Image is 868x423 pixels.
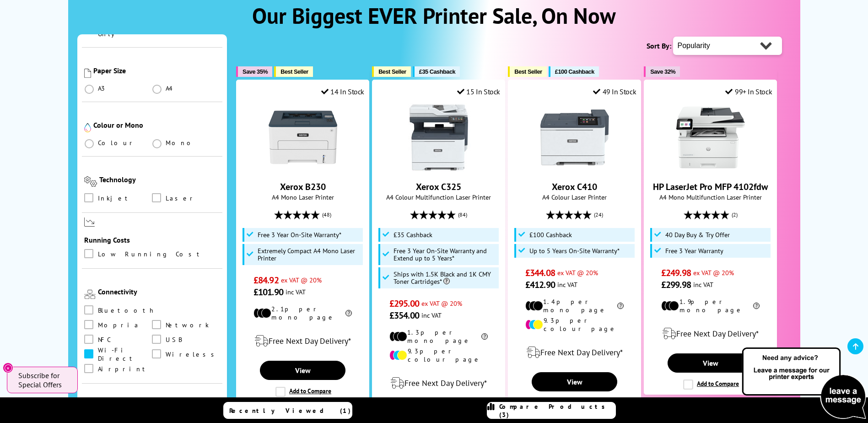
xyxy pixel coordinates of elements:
span: NFC [98,335,111,345]
span: Mono [166,139,196,147]
span: Save 35% [243,68,268,75]
span: inc VAT [693,280,713,289]
span: £84.92 [253,274,279,286]
span: A4 Colour Multifunction Laser Printer [377,193,500,201]
span: £100 Cashback [555,68,594,75]
div: 14 In Stock [321,87,364,96]
span: (48) [322,206,331,223]
a: Xerox C410 [552,181,597,193]
img: Xerox C410 [540,103,609,172]
span: inc VAT [557,280,577,289]
span: £299.98 [661,279,691,291]
div: 15 In Stock [457,87,500,96]
span: A4 [166,84,174,92]
span: Wireless [166,349,219,359]
span: £295.00 [389,298,419,309]
span: £101.90 [253,286,283,298]
a: Xerox B230 [280,181,326,193]
span: ex VAT @ 20% [693,268,734,277]
img: Paper Size [84,69,91,78]
label: Add to Compare [275,387,331,397]
div: Running Costs [84,235,221,244]
span: Up to 5 Years On-Site Warranty* [529,247,620,255]
span: ex VAT @ 20% [421,299,462,308]
li: 9.3p per colour page [525,316,624,333]
img: HP LaserJet Pro MFP 4102fdw [676,103,745,172]
span: £35 Cashback [419,68,455,75]
div: modal_delivery [649,321,772,347]
div: Connectivity [98,287,221,296]
span: Mopria [98,320,140,330]
li: 1.9p per mono page [661,298,760,314]
span: (2) [732,206,738,223]
span: Save 32% [650,68,675,75]
li: 1.4p per mono page [525,298,624,314]
span: £344.08 [525,267,555,279]
button: £35 Cashback [413,66,460,77]
div: 99+ In Stock [725,87,772,96]
span: (84) [458,206,467,223]
span: A4 Mono Multifunction Laser Printer [649,193,772,201]
span: 40 Day Buy & Try Offer [665,231,730,239]
div: 49 In Stock [593,87,636,96]
img: Connectivity [84,290,96,299]
h1: Our Biggest EVER Printer Sale, On Now [77,1,791,30]
div: modal_delivery [513,340,636,365]
a: HP LaserJet Pro MFP 4102fdw [653,181,768,193]
span: ex VAT @ 20% [281,276,322,284]
span: Free 3 Year On-Site Warranty and Extend up to 5 Years* [394,247,497,262]
button: Best Seller [508,66,547,77]
button: Save 35% [236,66,272,77]
img: Colour or Mono [84,123,91,132]
img: Running Costs [84,217,95,227]
img: Technology [84,176,97,187]
span: Low Running Cost [98,249,204,259]
span: Recently Viewed (1) [229,407,351,415]
a: HP LaserJet Pro MFP 4102fdw [676,164,745,174]
a: Xerox B230 [269,164,337,174]
a: View [260,361,345,380]
span: £412.90 [525,279,555,291]
div: modal_delivery [241,328,364,354]
a: Xerox C410 [540,164,609,174]
button: Save 32% [644,66,680,77]
a: Recently Viewed (1) [223,402,352,419]
img: Xerox B230 [269,103,337,172]
a: View [532,372,617,391]
label: Add to Compare [683,380,739,390]
li: 2.1p per mono page [253,305,352,321]
div: Technology [99,175,220,184]
span: £35 Cashback [394,231,432,239]
span: £100 Cashback [529,231,572,239]
span: USB [166,335,182,345]
span: Ships with 1.5K Black and 1K CMY Toner Cartridges* [394,271,497,285]
span: Bluetooth [98,305,156,315]
span: Inkjet [98,193,132,203]
span: Airprint [98,364,149,374]
button: £100 Cashback [549,66,599,77]
span: Network [166,320,209,330]
span: Extremely Compact A4 Mono Laser Printer [258,247,361,262]
button: Best Seller [274,66,313,77]
span: £249.98 [661,267,691,279]
span: Wi-Fi Direct [98,349,152,359]
span: Best Seller [280,68,308,75]
span: A3 [98,84,106,92]
span: inc VAT [421,311,442,320]
a: Xerox C325 [404,164,473,174]
a: View [668,353,753,373]
span: Subscribe for Special Offers [18,371,69,389]
span: (24) [594,206,603,223]
span: Free 3 Year On-Site Warranty* [258,231,341,239]
span: Laser [166,193,196,203]
span: A4 Mono Laser Printer [241,193,364,201]
span: inc VAT [286,287,306,296]
span: Best Seller [378,68,406,75]
a: Xerox C325 [416,181,461,193]
li: 9.3p per colour page [389,347,488,363]
span: Best Seller [514,68,542,75]
button: Close [3,363,13,373]
li: 1.3p per mono page [389,328,488,345]
img: Open Live Chat window [740,346,868,421]
div: Colour or Mono [93,120,221,130]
